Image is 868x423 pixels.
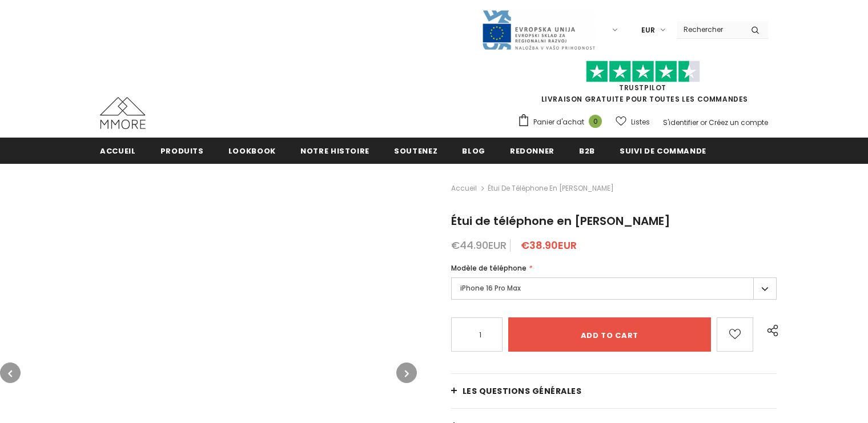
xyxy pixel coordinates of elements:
[709,118,768,127] a: Créez un compte
[100,138,136,163] a: Accueil
[589,115,602,128] span: 0
[451,374,777,408] a: Les questions générales
[300,138,369,163] a: Notre histoire
[620,138,706,163] a: Suivi de commande
[677,21,742,38] input: Search Site
[160,138,204,163] a: Produits
[533,116,584,128] span: Panier d'achat
[451,213,670,229] span: Étui de téléphone en [PERSON_NAME]
[579,146,595,156] span: B2B
[631,116,650,128] span: Listes
[488,182,614,195] span: Étui de téléphone en [PERSON_NAME]
[160,146,204,156] span: Produits
[517,66,768,104] span: LIVRAISON GRATUITE POUR TOUTES LES COMMANDES
[616,112,650,132] a: Listes
[228,138,276,163] a: Lookbook
[100,146,136,156] span: Accueil
[481,25,596,34] a: Javni Razpis
[394,146,437,156] span: soutenez
[517,114,608,131] a: Panier d'achat 0
[228,146,276,156] span: Lookbook
[463,385,582,397] span: Les questions générales
[663,118,698,127] a: S'identifier
[481,9,596,51] img: Javni Razpis
[508,317,712,352] input: Add to cart
[510,138,554,163] a: Redonner
[462,146,485,156] span: Blog
[300,146,369,156] span: Notre histoire
[586,61,700,83] img: Faites confiance aux étoiles pilotes
[579,138,595,163] a: B2B
[451,182,477,195] a: Accueil
[619,83,666,92] a: TrustPilot
[451,277,777,300] label: iPhone 16 Pro Max
[451,263,527,273] span: Modèle de téléphone
[462,138,485,163] a: Blog
[641,25,655,36] span: EUR
[620,146,706,156] span: Suivi de commande
[394,138,437,163] a: soutenez
[700,118,707,127] span: or
[100,97,146,129] img: Cas MMORE
[451,238,507,252] span: €44.90EUR
[510,146,554,156] span: Redonner
[521,238,577,252] span: €38.90EUR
